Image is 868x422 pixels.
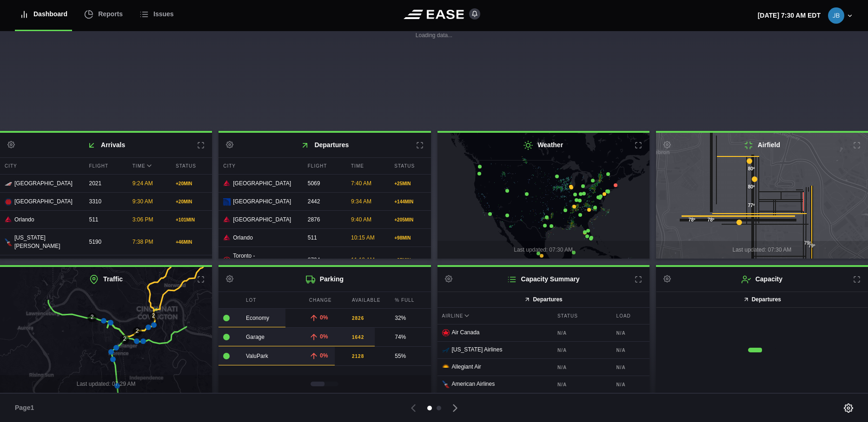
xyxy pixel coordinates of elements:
[616,381,645,388] b: N/A
[758,11,821,20] p: [DATE] 7:30 AM EDT
[303,229,344,247] div: 511
[176,239,207,246] div: + 46 MIN
[303,251,344,269] div: 8704
[437,133,649,157] h2: Weather
[303,175,344,192] div: 5069
[394,257,426,264] div: + 85 MIN
[351,180,371,187] span: 7:40 AM
[176,180,207,187] div: + 20 MIN
[452,346,503,353] span: [US_STATE] Airlines
[85,233,126,251] div: 5190
[394,198,426,205] div: + 144 MIN
[352,315,364,322] b: 2826
[557,381,605,388] b: N/A
[133,180,153,187] span: 9:24 AM
[133,216,153,223] span: 3:06 PM
[557,330,605,337] b: N/A
[656,267,868,292] h2: Capacity
[437,241,649,259] div: Last updated: 07:30 AM
[15,403,38,413] span: Page 1
[176,198,207,205] div: + 20 MIN
[219,133,431,157] h2: Departures
[133,239,153,245] span: 7:38 PM
[616,347,645,354] b: N/A
[133,327,142,336] div: 2
[557,347,605,354] b: N/A
[233,215,291,224] span: [GEOGRAPHIC_DATA]
[246,315,269,321] span: Economy
[85,158,126,174] div: Flight
[390,292,431,308] div: % Full
[233,179,291,188] span: [GEOGRAPHIC_DATA]
[437,267,649,292] h2: Capacity Summary
[437,292,649,308] button: Departures
[303,211,344,228] div: 2876
[87,313,97,322] div: 2
[437,308,550,324] div: Airline
[14,215,34,224] span: Orlando
[395,352,426,360] div: 55%
[85,211,126,228] div: 511
[557,364,605,371] b: N/A
[452,381,495,387] span: American Airlines
[612,308,649,324] div: Load
[233,197,291,206] span: [GEOGRAPHIC_DATA]
[656,133,868,157] h2: Airfield
[303,193,344,210] div: 2442
[828,7,844,24] img: 74ad5be311c8ae5b007de99f4e979312
[352,334,364,341] b: 1642
[351,216,371,223] span: 9:40 AM
[120,335,129,344] div: 2
[241,292,302,308] div: Lot
[351,234,375,241] span: 10:15 AM
[347,292,388,308] div: Available
[133,198,153,205] span: 9:30 AM
[219,158,301,174] div: City
[351,257,375,263] span: 11:13 AM
[246,353,268,359] span: ValuPark
[616,364,645,371] b: N/A
[303,158,344,174] div: Flight
[305,292,345,308] div: Change
[149,312,158,321] div: 2
[352,353,364,360] b: 2128
[656,241,868,259] div: Last updated: 07:30 AM
[416,31,452,39] b: Loading data...
[320,314,328,321] span: 0%
[346,158,387,174] div: Time
[85,193,126,210] div: 3310
[320,333,328,340] span: 0%
[390,158,431,174] div: Status
[233,234,253,242] span: Orlando
[394,234,426,241] div: + 98 MIN
[452,329,480,336] span: Air Canada
[14,197,73,206] span: [GEOGRAPHIC_DATA]
[616,330,645,337] b: N/A
[395,333,426,341] div: 74%
[219,267,431,292] h2: Parking
[394,216,426,223] div: + 205 MIN
[176,216,207,223] div: + 101 MIN
[320,352,328,359] span: 0%
[553,308,610,324] div: Status
[656,292,868,308] button: Departures
[351,198,371,205] span: 9:34 AM
[395,314,426,322] div: 32%
[452,364,481,370] span: Allegiant Air
[14,179,73,188] span: [GEOGRAPHIC_DATA]
[246,334,265,340] span: Garage
[14,234,78,250] span: [US_STATE][PERSON_NAME]
[233,252,296,268] span: Toronto - [PERSON_NAME]
[128,158,169,174] div: Time
[85,175,126,192] div: 2021
[171,158,212,174] div: Status
[394,180,426,187] div: + 25 MIN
